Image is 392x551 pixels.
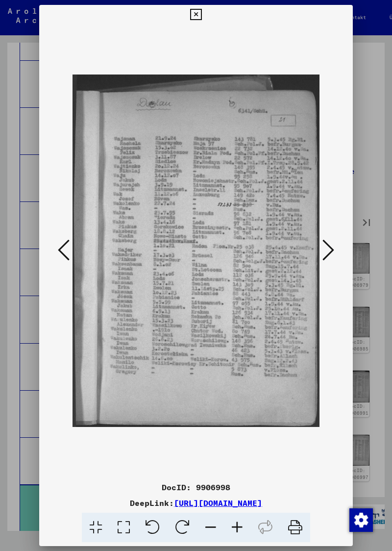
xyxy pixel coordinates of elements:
img: 001.jpg [73,25,319,477]
img: Zustimmung ändern [349,508,373,532]
div: Zustimmung ändern [349,508,372,531]
div: DeepLink: [39,497,353,509]
a: [URL][DOMAIN_NAME] [174,498,262,508]
div: DocID: 9906998 [39,481,353,493]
